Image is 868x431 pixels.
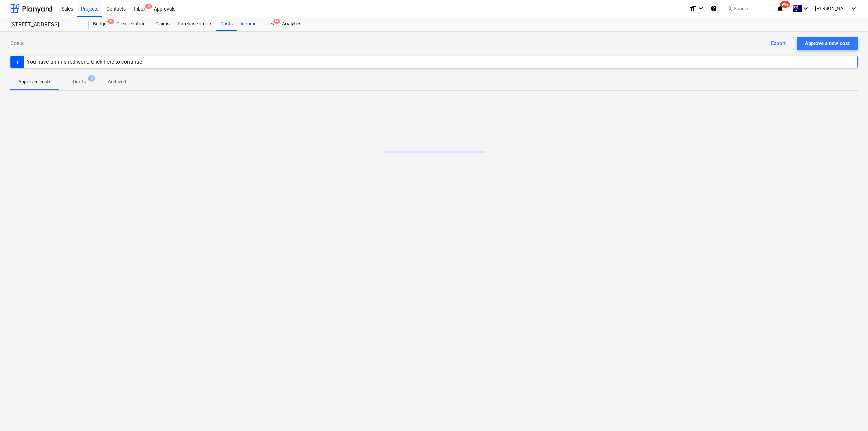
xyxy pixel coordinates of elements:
[802,4,810,13] i: keyboard_arrow_down
[27,59,142,65] div: You have unfinished work. Click here to continue
[174,17,216,31] a: Purchase orders
[278,17,305,31] a: Analytics
[10,39,24,47] span: Costs
[89,17,112,31] div: Budget
[260,17,278,31] a: Files9+
[18,78,51,85] p: Approved costs
[815,6,849,11] span: [PERSON_NAME]
[216,17,237,31] a: Costs
[763,37,794,50] button: Export
[108,78,126,85] p: Archived
[88,75,95,82] span: 4
[724,3,771,14] button: Search
[237,17,260,31] a: Income
[771,39,786,48] div: Export
[10,21,81,28] div: [STREET_ADDRESS]
[805,39,850,48] div: Approve a new cost
[145,4,152,9] span: 3
[777,4,784,13] i: notifications
[689,4,697,13] i: format_size
[107,19,114,24] span: 9+
[260,17,278,31] div: Files
[850,4,858,13] i: keyboard_arrow_down
[151,17,174,31] a: Claims
[834,398,868,431] iframe: Chat Widget
[727,6,732,11] span: search
[112,17,151,31] a: Client contract
[73,78,86,85] p: Drafts
[780,1,790,8] span: 99+
[797,37,858,50] button: Approve a new cost
[697,4,705,13] i: keyboard_arrow_down
[273,19,280,24] span: 9+
[710,4,717,13] i: Knowledge base
[89,17,112,31] a: Budget9+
